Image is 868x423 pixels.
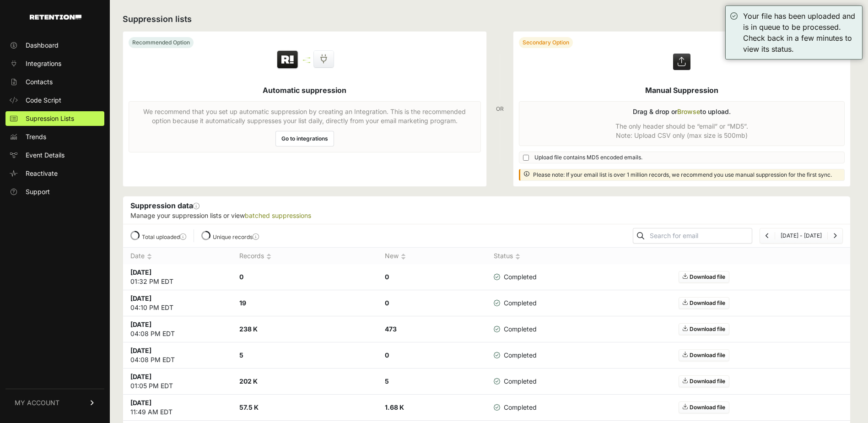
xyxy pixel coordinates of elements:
strong: 57.5 K [239,403,259,411]
strong: 0 [385,351,389,359]
img: Retention [276,50,299,70]
strong: [DATE] [130,294,151,302]
div: OR [496,31,504,187]
input: Search for email [648,229,752,242]
strong: 0 [385,299,389,307]
a: Integrations [5,56,104,71]
strong: [DATE] [130,399,151,407]
span: Integrations [26,59,61,68]
td: 04:08 PM EDT [123,316,232,342]
td: 01:05 PM EDT [123,369,232,395]
strong: 5 [385,377,389,385]
a: Support [5,184,104,199]
a: Reactivate [5,166,104,181]
a: Next [833,232,837,239]
span: Event Details [26,151,65,160]
a: Download file [679,349,729,361]
p: Manage your suppression lists or view [130,211,843,220]
img: no_sort-eaf950dc5ab64cae54d48a5578032e96f70b2ecb7d747501f34c8f2db400fb66.gif [401,253,406,260]
span: Completed [494,298,537,308]
span: Contacts [26,77,53,87]
td: 11:49 AM EDT [123,395,232,421]
img: integration [303,60,310,61]
a: Download file [679,401,729,413]
strong: 202 K [239,377,258,385]
span: Completed [494,351,537,360]
strong: 238 K [239,325,258,333]
a: Download file [679,375,729,387]
a: batched suppressions [245,211,311,219]
img: integration [303,57,310,59]
span: Completed [494,272,537,282]
img: integration [303,62,310,63]
th: Date [123,248,232,265]
span: Completed [494,325,537,334]
th: Status [486,248,559,265]
a: Dashboard [5,38,104,53]
li: [DATE] - [DATE] [775,232,827,239]
a: Previous [766,232,769,239]
h5: Automatic suppression [263,85,346,96]
h2: Suppression lists [123,13,851,26]
a: Supression Lists [5,111,104,126]
nav: Page navigation [760,228,843,244]
span: Code Script [26,96,61,105]
strong: [DATE] [130,347,151,354]
span: Trends [26,132,46,141]
div: Recommended Option [129,37,194,48]
span: Completed [494,377,537,386]
a: Go to integrations [275,131,334,146]
strong: 19 [239,299,246,307]
strong: 0 [239,273,243,281]
a: Download file [679,271,729,283]
strong: [DATE] [130,320,151,328]
img: Retention.com [30,15,81,20]
strong: [DATE] [130,268,151,276]
th: New [377,248,486,265]
td: 04:08 PM EDT [123,342,232,369]
input: Upload file contains MD5 encoded emails. [523,155,529,161]
a: Code Script [5,93,104,108]
strong: 5 [239,351,243,359]
p: We recommend that you set up automatic suppression by creating an Integration. This is the recomm... [135,107,475,125]
a: Download file [679,323,729,335]
span: Dashboard [26,41,59,50]
td: 04:10 PM EDT [123,290,232,316]
span: Upload file contains MD5 encoded emails. [534,154,642,161]
span: Supression Lists [26,114,74,123]
img: no_sort-eaf950dc5ab64cae54d48a5578032e96f70b2ecb7d747501f34c8f2db400fb66.gif [147,253,152,260]
strong: 0 [385,273,389,281]
a: Trends [5,130,104,144]
strong: 1.68 K [385,403,404,411]
img: no_sort-eaf950dc5ab64cae54d48a5578032e96f70b2ecb7d747501f34c8f2db400fb66.gif [515,253,520,260]
td: 01:32 PM EDT [123,264,232,290]
img: no_sort-eaf950dc5ab64cae54d48a5578032e96f70b2ecb7d747501f34c8f2db400fb66.gif [266,253,271,260]
span: Support [26,187,50,196]
div: Suppression data [123,196,850,224]
a: MY ACCOUNT [5,389,104,417]
a: Download file [679,297,729,309]
th: Records [232,248,377,265]
strong: [DATE] [130,373,151,380]
span: MY ACCOUNT [15,398,59,407]
a: Event Details [5,148,104,163]
a: Contacts [5,75,104,89]
strong: 473 [385,325,397,333]
span: Reactivate [26,169,58,178]
label: Total uploaded [142,233,186,240]
div: Your file has been uploaded and is in queue to be processed. Check back in a few minutes to view ... [743,11,857,54]
span: Completed [494,403,537,412]
label: Unique records [213,233,259,240]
